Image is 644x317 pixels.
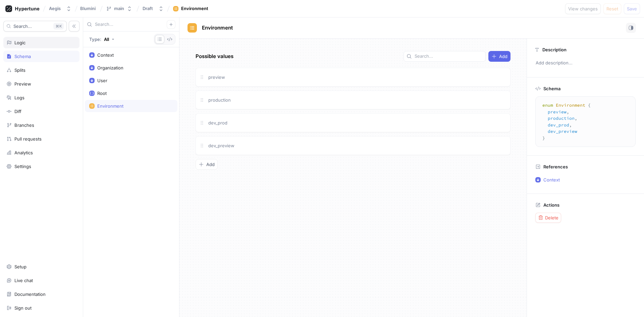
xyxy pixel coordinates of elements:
a: Documentation [3,288,79,300]
p: Possible values [196,53,233,60]
span: Add [206,162,215,166]
button: Draft [140,3,166,14]
div: Environment [97,103,123,109]
div: Live chat [14,278,33,283]
span: preview [208,74,225,80]
input: Search... [415,53,483,60]
div: Logic [14,40,25,45]
div: K [53,23,64,30]
span: Delete [545,216,558,220]
div: Root [97,91,107,96]
span: dev_preview [208,143,234,148]
input: Search... [95,21,167,28]
div: Analytics [14,150,33,155]
div: Environment [181,5,208,12]
button: View changes [565,3,601,14]
div: Splits [14,67,25,73]
div: Schema [14,54,31,59]
div: Aegis [49,6,61,11]
div: Sign out [14,305,32,311]
button: Context [533,174,636,185]
button: Delete [535,213,561,223]
p: References [543,164,568,169]
div: User [97,78,107,83]
div: Pull requests [14,136,42,142]
p: Description [542,47,567,52]
div: Documentation [14,292,46,297]
span: Blumini [80,6,96,11]
div: Branches [14,122,34,128]
div: Setup [14,264,26,269]
div: Context [97,52,114,58]
div: Settings [14,164,31,169]
span: Search... [13,24,32,28]
button: Type: All [87,34,117,45]
button: Search...K [3,21,67,32]
p: Context [543,177,560,182]
div: Organization [97,65,123,70]
button: Add [196,159,218,170]
div: main [114,6,124,11]
span: Add [499,54,507,58]
p: Add description... [533,57,638,69]
div: Draft [143,6,153,11]
div: Preview [14,81,31,87]
p: Schema [543,86,560,91]
div: Logs [14,95,24,100]
button: main [103,3,135,14]
textarea: enum Environment { preview, production, dev_prod, dev_preview } [538,99,633,144]
span: Reset [606,7,618,11]
span: Save [627,7,637,11]
span: Environment [202,25,233,31]
span: production [208,97,231,103]
button: Reset [603,3,621,14]
div: Diff [14,109,21,114]
button: Add [488,51,511,62]
p: Type: [89,37,101,42]
p: Actions [543,202,559,208]
span: dev_prod [208,120,227,125]
button: Save [624,3,640,14]
button: Aegis [46,3,74,14]
div: All [104,37,109,42]
span: View changes [568,7,598,11]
